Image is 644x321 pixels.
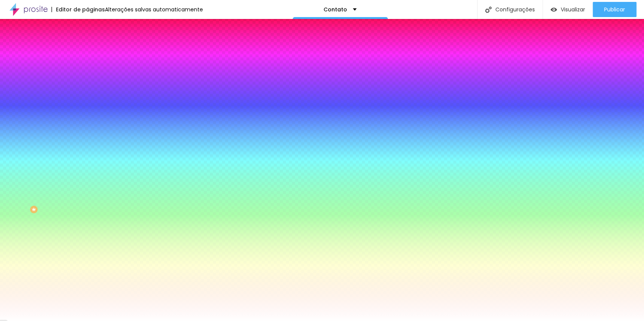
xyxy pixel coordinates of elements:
[543,2,593,17] button: Visualizar
[604,6,625,13] span: Publicar
[593,2,636,17] button: Publicar
[561,6,585,13] span: Visualizar
[485,6,492,13] img: Icone
[51,7,105,12] div: Editor de páginas
[324,7,347,12] p: Contato
[105,7,203,12] div: Alterações salvas automaticamente
[550,6,557,13] img: view-1.svg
